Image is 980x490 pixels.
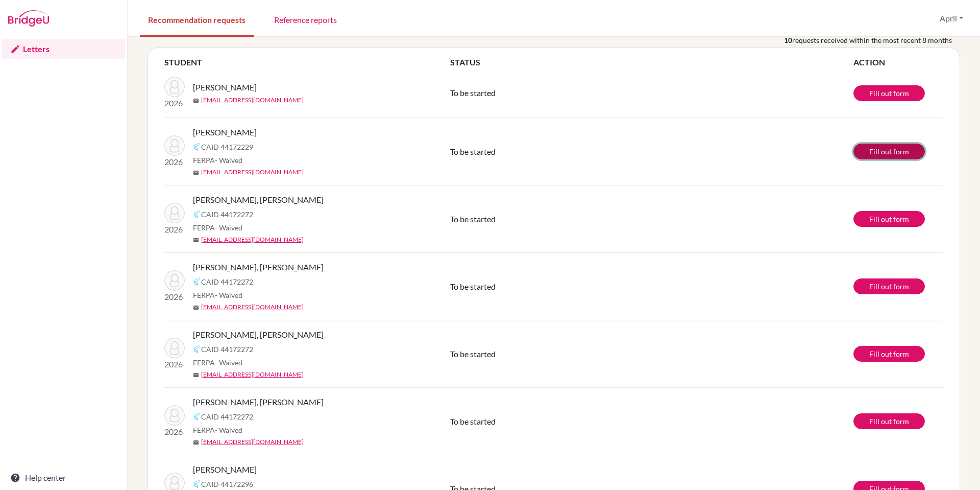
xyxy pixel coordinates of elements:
[853,211,925,227] a: Fill out form
[193,237,199,243] span: mail
[164,135,185,156] img: Anderson, Raven
[140,2,254,37] a: Recommendation requests
[164,203,185,223] img: Kim, Ja Young
[193,290,242,300] span: FERPA
[193,194,324,206] span: [PERSON_NAME], [PERSON_NAME]
[164,405,185,426] img: Kim, Ja Young
[853,413,925,429] a: Fill out form
[164,426,185,438] p: 2026
[201,209,253,220] span: CAID 44172272
[193,155,242,166] span: FERPA
[8,10,49,27] img: Bridge-U
[164,56,450,68] th: STUDENT
[193,170,199,176] span: mail
[193,372,199,378] span: mail
[193,480,201,488] img: Common App logo
[450,214,496,224] span: To be started
[193,222,242,233] span: FERPA
[853,346,925,362] a: Fill out form
[193,463,257,476] span: [PERSON_NAME]
[853,278,925,294] a: Fill out form
[201,344,253,355] span: CAID 44172272
[2,39,125,59] a: Letters
[164,156,185,168] p: 2026
[164,338,185,358] img: Kim, Ja Young
[193,345,201,353] img: Common App logo
[935,9,968,28] button: April
[784,35,792,45] b: 10
[215,358,242,367] span: - Waived
[450,88,496,98] span: To be started
[193,305,199,311] span: mail
[164,270,185,291] img: Kim, Ja Young
[201,168,304,177] a: [EMAIL_ADDRESS][DOMAIN_NAME]
[853,85,925,101] a: Fill out form
[201,302,304,312] a: [EMAIL_ADDRESS][DOMAIN_NAME]
[853,56,943,68] th: ACTION
[201,235,304,244] a: [EMAIL_ADDRESS][DOMAIN_NAME]
[450,416,496,426] span: To be started
[193,439,199,446] span: mail
[2,468,125,488] a: Help center
[193,412,201,421] img: Common App logo
[193,277,201,286] img: Common App logo
[193,261,324,273] span: [PERSON_NAME], [PERSON_NAME]
[164,223,185,236] p: 2026
[450,56,853,68] th: STATUS
[201,276,253,287] span: CAID 44172272
[450,282,496,291] span: To be started
[193,143,201,151] img: Common App logo
[792,35,952,45] span: requests received within the most recent 8 months
[193,210,201,218] img: Common App logo
[201,479,253,489] span: CAID 44172296
[215,426,242,434] span: - Waived
[193,396,324,408] span: [PERSON_NAME], [PERSON_NAME]
[193,126,257,138] span: [PERSON_NAME]
[215,156,242,165] span: - Waived
[450,147,496,156] span: To be started
[201,96,304,105] a: [EMAIL_ADDRESS][DOMAIN_NAME]
[853,144,925,159] a: Fill out form
[266,2,345,37] a: Reference reports
[193,329,324,341] span: [PERSON_NAME], [PERSON_NAME]
[193,81,257,94] span: [PERSON_NAME]
[164,358,185,370] p: 2026
[201,142,253,152] span: CAID 44172229
[164,97,185,109] p: 2026
[215,291,242,299] span: - Waived
[164,291,185,303] p: 2026
[164,77,185,97] img: Lizunova, Eva
[201,411,253,422] span: CAID 44172272
[193,98,199,104] span: mail
[215,223,242,232] span: - Waived
[450,349,496,359] span: To be started
[193,425,242,435] span: FERPA
[201,437,304,447] a: [EMAIL_ADDRESS][DOMAIN_NAME]
[201,370,304,379] a: [EMAIL_ADDRESS][DOMAIN_NAME]
[193,357,242,368] span: FERPA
